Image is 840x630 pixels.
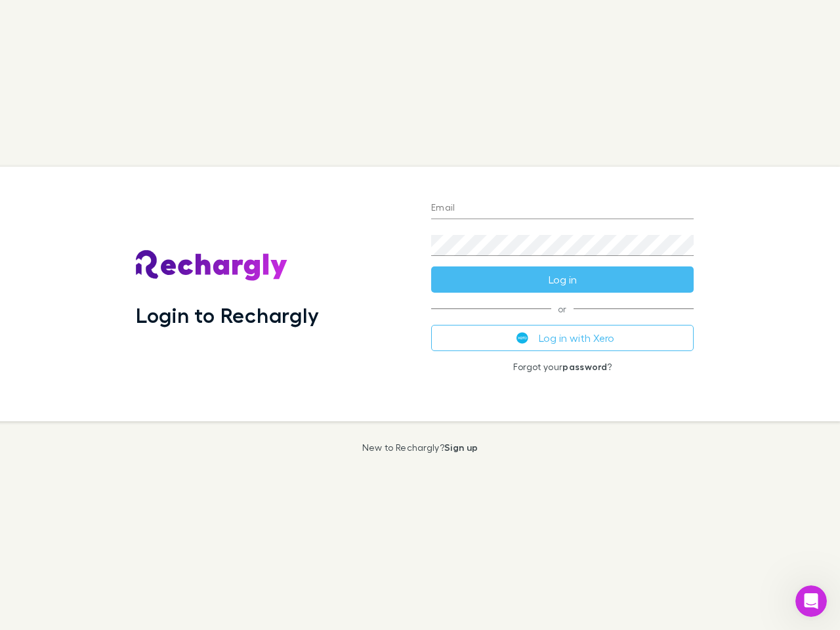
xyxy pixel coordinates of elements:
button: Log in with Xero [431,325,694,351]
a: password [562,361,607,372]
iframe: Intercom live chat [795,585,827,617]
span: or [431,308,694,309]
h1: Login to Rechargly [136,303,319,327]
p: New to Rechargly? [362,442,478,453]
img: Rechargly's Logo [136,250,288,282]
p: Forgot your ? [431,362,694,372]
img: Xero's logo [516,332,528,344]
a: Sign up [444,442,478,453]
button: Log in [431,266,694,293]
